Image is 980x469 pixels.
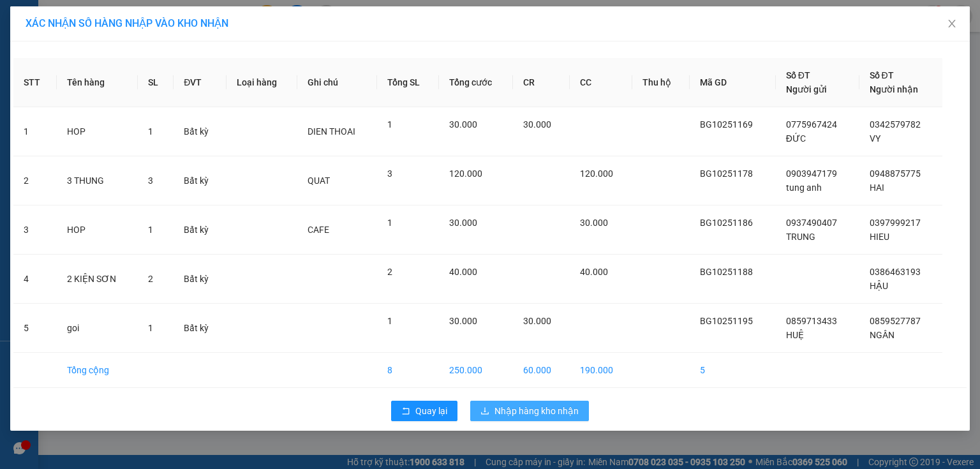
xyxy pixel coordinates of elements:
th: Thu hộ [632,58,690,107]
span: 30.000 [523,119,551,130]
td: 190.000 [570,353,632,388]
span: 3 [148,175,153,186]
span: close [947,19,957,29]
td: 250.000 [439,353,513,388]
span: DIEN THOAI [308,126,355,137]
span: 0386463193 [870,267,921,277]
span: tung anh [786,182,822,193]
span: 0859713433 [786,316,837,326]
span: 3 [387,168,392,179]
span: Nhập hàng kho nhận [494,404,579,418]
span: 0859527787 [870,316,921,326]
td: HOP [57,107,138,156]
th: Mã GD [690,58,775,107]
td: 5 [690,353,775,388]
td: Bất kỳ [174,304,226,353]
th: Tên hàng [57,58,138,107]
td: Tổng cộng [57,353,138,388]
button: Close [934,6,970,42]
span: Người gửi [786,84,827,94]
td: goi [57,304,138,353]
span: 0948875775 [870,168,921,179]
span: 1 [148,126,153,137]
button: downloadNhập hàng kho nhận [470,401,589,421]
span: Số ĐT [786,70,810,80]
span: rollback [401,406,410,417]
span: 1 [387,119,392,130]
span: 30.000 [523,316,551,326]
span: 2 [387,267,392,277]
span: 40.000 [449,267,477,277]
span: BG10251178 [700,168,753,179]
span: 1 [148,225,153,235]
span: HUỆ [786,330,804,340]
span: 0903947179 [786,168,837,179]
span: Số ĐT [870,70,894,80]
span: 0397999217 [870,218,921,228]
span: 0342579782 [870,119,921,130]
span: 120.000 [449,168,482,179]
th: Tổng SL [377,58,439,107]
span: 1 [387,218,392,228]
td: 5 [13,304,57,353]
th: STT [13,58,57,107]
span: 1 [387,316,392,326]
span: Quay lại [415,404,447,418]
td: 4 [13,255,57,304]
span: QUAT [308,175,330,186]
td: 2 KIỆN SƠN [57,255,138,304]
td: 60.000 [513,353,570,388]
td: 3 THUNG [57,156,138,205]
span: HIEU [870,232,889,242]
span: Người nhận [870,84,918,94]
td: 8 [377,353,439,388]
th: CC [570,58,632,107]
span: BG10251186 [700,218,753,228]
span: 40.000 [580,267,608,277]
span: BG10251169 [700,119,753,130]
span: 120.000 [580,168,613,179]
td: Bất kỳ [174,156,226,205]
button: rollbackQuay lại [391,401,457,421]
th: CR [513,58,570,107]
th: SL [138,58,174,107]
th: ĐVT [174,58,226,107]
span: HẬU [870,281,888,291]
td: Bất kỳ [174,107,226,156]
span: 30.000 [449,119,477,130]
span: download [480,406,489,417]
span: NGÂN [870,330,895,340]
span: 0775967424 [786,119,837,130]
span: CAFE [308,225,329,235]
span: 1 [148,323,153,333]
td: Bất kỳ [174,205,226,255]
span: 30.000 [580,218,608,228]
span: TRUNG [786,232,815,242]
span: BG10251188 [700,267,753,277]
td: 3 [13,205,57,255]
span: BG10251195 [700,316,753,326]
td: Bất kỳ [174,255,226,304]
th: Loại hàng [226,58,297,107]
td: 2 [13,156,57,205]
td: HOP [57,205,138,255]
th: Ghi chú [297,58,377,107]
td: 1 [13,107,57,156]
span: XÁC NHẬN SỐ HÀNG NHẬP VÀO KHO NHẬN [26,17,228,29]
span: 2 [148,274,153,284]
span: 0937490407 [786,218,837,228]
span: ĐỨC [786,133,806,144]
span: 30.000 [449,218,477,228]
span: HAI [870,182,884,193]
span: 30.000 [449,316,477,326]
th: Tổng cước [439,58,513,107]
span: VY [870,133,880,144]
